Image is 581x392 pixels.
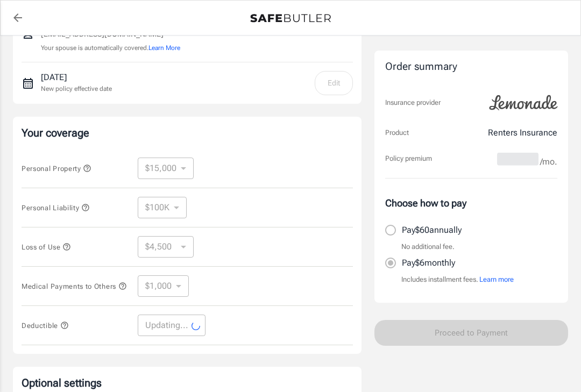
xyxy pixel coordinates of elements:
[22,204,90,212] span: Personal Liability
[22,243,71,251] span: Loss of Use
[22,162,91,175] button: Personal Property
[22,322,69,330] span: Deductible
[385,127,409,138] p: Product
[22,240,71,253] button: Loss of Use
[22,165,91,173] span: Personal Property
[22,125,353,140] p: Your coverage
[22,77,34,90] svg: New policy start date
[41,71,112,84] p: [DATE]
[385,97,441,108] p: Insurance provider
[385,59,557,75] div: Order summary
[401,241,455,252] p: No additional fee.
[479,274,514,285] button: Learn more
[41,84,112,94] p: New policy effective date
[483,88,564,118] img: Lemonade
[22,280,127,293] button: Medical Payments to Others
[402,256,455,269] p: Pay $6 monthly
[7,7,29,28] a: back to quotes
[401,274,514,285] p: Includes installment fees.
[385,153,432,164] p: Policy premium
[250,14,331,23] img: Back to quotes
[22,319,69,332] button: Deductible
[540,154,557,169] span: /mo.
[22,201,90,214] button: Personal Liability
[402,224,462,237] p: Pay $60 annually
[148,43,180,53] button: Learn More
[22,282,127,290] span: Medical Payments to Others
[22,375,353,390] p: Optional settings
[41,43,180,53] p: Your spouse is automatically covered.
[488,126,557,139] p: Renters Insurance
[385,196,557,210] p: Choose how to pay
